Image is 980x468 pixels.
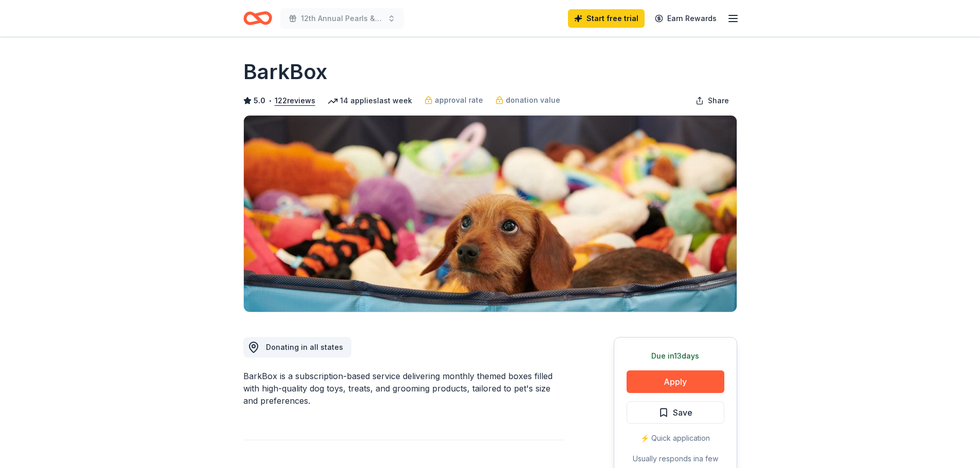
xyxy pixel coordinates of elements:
[649,9,723,28] a: Earn Rewards
[275,95,315,107] button: 122reviews
[506,94,560,106] span: donation value
[254,95,265,107] span: 5.0
[424,94,483,106] a: approval rate
[243,58,327,86] h1: BarkBox
[266,343,343,351] span: Donating in all states
[495,94,560,106] a: donation value
[627,432,724,444] div: ⚡️ Quick application
[280,8,404,29] button: 12th Annual Pearls & Possibilities Gala
[627,350,724,362] div: Due in 13 days
[328,95,412,107] div: 14 applies last week
[568,9,645,28] a: Start free trial
[673,406,692,419] span: Save
[627,401,724,424] button: Save
[708,95,729,107] span: Share
[435,94,483,106] span: approval rate
[243,6,272,30] a: Home
[301,12,383,25] span: 12th Annual Pearls & Possibilities Gala
[627,370,724,393] button: Apply
[687,90,737,111] button: Share
[243,370,564,407] div: BarkBox is a subscription-based service delivering monthly themed boxes filled with high-quality ...
[244,116,737,312] img: Image for BarkBox
[268,97,272,105] span: •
